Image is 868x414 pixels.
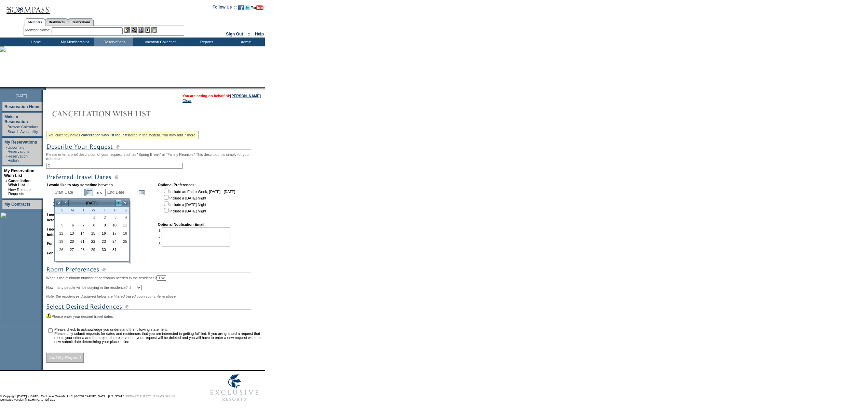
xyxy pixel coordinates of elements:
input: Add My Request [46,353,84,363]
a: Clear [182,99,191,103]
img: Subscribe to our YouTube Channel [251,5,263,10]
a: 16 [98,230,108,237]
td: Friday, October 24, 2025 [108,237,119,246]
th: Tuesday [76,207,86,213]
a: Sign Out [226,32,243,36]
a: My Contracts [4,202,30,207]
td: Reports [186,38,226,46]
span: [DATE] [16,94,27,98]
div: Member Name: [25,27,52,33]
a: 5 [55,221,65,229]
th: Wednesday [86,207,97,213]
td: Saturday, October 11, 2025 [119,221,129,229]
td: Please check to acknowledge you understand the following statement: Please only submit requests f... [54,327,262,344]
a: 22 [87,238,97,245]
a: 20 [66,238,76,245]
a: My Reservations [4,140,37,145]
a: 12 [55,230,65,237]
td: Sunday, October 26, 2025 [55,246,65,254]
td: Friday, October 17, 2025 [108,229,119,237]
td: Wednesday, October 15, 2025 [86,229,97,237]
td: Admin [226,38,265,46]
th: Thursday [97,207,108,213]
a: 6 [66,221,76,229]
b: I need a maximum of [47,227,83,231]
a: 1 cancellation wish list request [78,133,127,137]
a: << [55,199,62,206]
span: Note: the residences displayed below are filtered based upon your criteria above [46,294,176,298]
b: For a minimum of [47,241,77,246]
img: Exclusive Resorts [204,371,265,405]
a: 28 [76,246,86,253]
input: Date format: M/D/Y. Shortcut keys: [T] for Today. [UP] or [.] for Next Day. [DOWN] or [,] for Pre... [53,189,85,196]
a: 17 [108,230,118,237]
img: View [131,27,137,33]
a: 7 [76,221,86,229]
a: 24 [108,238,118,245]
td: Include an Entire Week, [DATE] - [DATE] Include a [DATE] Night Include a [DATE] Night Include a [... [163,188,235,218]
img: Become our fan on Facebook [238,5,244,10]
td: Follow Us :: [213,4,237,12]
a: Become our fan on Facebook [238,7,244,11]
a: 27 [66,246,76,253]
img: Impersonate [138,27,144,33]
td: Monday, October 20, 2025 [65,237,76,246]
td: Wednesday, October 22, 2025 [86,237,97,246]
td: Monday, October 06, 2025 [65,221,76,229]
a: 15 [87,230,97,237]
a: Residences [45,18,68,26]
a: 23 [98,238,108,245]
div: Please enter a brief description of your request, such as "Spring Break" or "Family Reunion." Thi... [46,129,263,363]
a: 14 [76,230,86,237]
span: 2 [98,215,108,220]
td: 2. [159,234,230,240]
b: I need a minimum of [47,212,82,217]
a: Help [255,32,264,36]
a: Browse Calendars [8,125,38,129]
span: 1 [87,215,97,220]
td: Tuesday, October 21, 2025 [76,237,86,246]
td: · [5,188,8,196]
a: PRIVACY POLICY [126,395,151,398]
td: Tuesday, October 28, 2025 [76,246,86,254]
td: Sunday, October 12, 2025 [55,229,65,237]
td: Vacation Collection [133,38,186,46]
td: Monday, October 13, 2025 [65,229,76,237]
a: 25 [119,238,129,245]
td: Saturday, October 25, 2025 [119,237,129,246]
td: Tuesday, October 14, 2025 [76,229,86,237]
a: Members [25,18,45,26]
a: 31 [108,246,118,253]
a: 26 [55,246,65,253]
b: I would like to stay sometime between [47,183,113,187]
a: Cancellation Wish List [8,179,30,187]
a: Upcoming Reservations [8,145,29,153]
div: You currently have stored in the system. You may add 7 more. [46,131,199,139]
td: Thursday, October 23, 2025 [97,237,108,246]
td: · [6,130,7,134]
a: [PERSON_NAME] [230,94,261,98]
td: Reservations [94,38,133,46]
td: 3. [159,241,230,247]
td: Thursday, October 16, 2025 [97,229,108,237]
a: 21 [76,238,86,245]
a: 18 [119,230,129,237]
td: [DATE] [69,199,115,207]
a: Reservation History [8,154,28,162]
img: promoShadowLeftCorner.gif [44,87,46,90]
span: You are acting on behalf of: [182,94,261,98]
td: · [6,145,7,153]
td: Friday, October 10, 2025 [108,221,119,229]
img: b_edit.gif [124,27,130,33]
a: My Reservation Wish List [4,168,35,178]
a: New Release Requests [8,188,30,196]
td: Sunday, October 19, 2025 [55,237,65,246]
td: Wednesday, October 08, 2025 [86,221,97,229]
th: Friday [108,207,119,213]
span: 4 [119,215,129,220]
td: · [6,154,7,162]
td: Thursday, October 09, 2025 [97,221,108,229]
img: Reservations [145,27,150,33]
a: 11 [119,221,129,229]
a: Subscribe to our YouTube Channel [251,7,263,11]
